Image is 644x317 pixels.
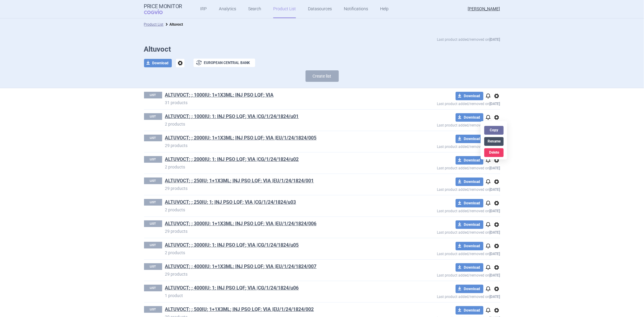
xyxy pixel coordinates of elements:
button: Download [456,113,483,122]
button: Download [144,59,172,67]
p: 29 products [165,271,393,277]
p: Last product added/removed on [393,186,500,192]
p: 29 products [165,228,393,234]
h1: ALTUVOCT; ; 1000IU; 1+1X3ML; INJ PSO LQF; VIA [165,92,393,100]
p: 29 products [165,142,393,149]
p: LIST [144,156,162,163]
button: Delete [484,148,504,157]
p: 2 products [165,207,393,213]
button: Download [456,242,483,250]
li: Altuvoct [164,21,183,27]
h1: ALTUVOCT; ; 2000IU; 1+1X3ML; INJ PSO LQF; VIA |EU/1/24/1824/005 [165,135,393,142]
button: Download [456,199,483,207]
p: LIST [144,220,162,227]
p: Last product added/removed on [393,122,500,127]
button: European Central Bank [194,59,255,67]
button: Download [456,156,483,165]
strong: [DATE] [490,209,500,213]
button: Download [456,135,483,143]
h1: ALTUVOCT; ; 4000IU; 1; INJ PSO LQF; VIA |CG/1/24/1824/u06 [165,285,393,293]
strong: [DATE] [490,166,500,170]
a: ALTUVOCT; ; 3000IU; 1; INJ PSO LQF; VIA |CG/1/24/1824/u05 [165,242,299,248]
a: ALTUVOCT; ; 3000IU; 1+1X3ML; INJ PSO LQF; VIA |EU/1/24/1824/006 [165,220,317,227]
p: 2 products [165,164,393,170]
p: 2 products [165,121,393,127]
a: ALTUVOCT; ; 250IU; 1+1X3ML; INJ PSO LQF; VIA |EU/1/24/1824/001 [165,178,314,184]
h1: ALTUVOCT; ; 4000IU; 1+1X3ML; INJ PSO LQF; VIA |EU/1/24/1824/007 [165,263,393,271]
strong: [DATE] [490,295,500,299]
strong: [DATE] [490,37,500,42]
button: Download [456,263,483,272]
p: LIST [144,135,162,141]
p: LIST [144,199,162,206]
button: Download [456,178,483,186]
h1: ALTUVOCT; ; 250IU; 1; INJ PSO LQF; VIA |CG/1/24/1824/u03 [165,199,393,207]
p: Last product added/removed on [393,207,500,213]
a: ALTUVOCT; ; 500IU; 1+1X3ML; INJ PSO LQF; VIA |EU/1/24/1824/002 [165,306,314,313]
p: 2 products [165,250,393,256]
p: LIST [144,285,162,291]
p: Last product added/removed on [393,165,500,170]
p: Last product added/removed on [393,143,500,149]
p: 31 products [165,100,393,106]
h1: ALTUVOCT; ; 500IU; 1+1X3ML; INJ PSO LQF; VIA |EU/1/24/1824/002 [165,306,393,314]
strong: [DATE] [490,252,500,256]
p: LIST [144,178,162,184]
button: Download [456,306,483,315]
h1: ALTUVOCT; ; 3000IU; 1+1X3ML; INJ PSO LQF; VIA |EU/1/24/1824/006 [165,220,393,228]
span: COGVIO [144,9,171,14]
p: LIST [144,306,162,313]
button: Download [456,220,483,229]
h1: ALTUVOCT; ; 3000IU; 1; INJ PSO LQF; VIA |CG/1/24/1824/u05 [165,242,393,250]
p: LIST [144,242,162,248]
a: Product List [144,22,164,27]
p: 29 products [165,185,393,191]
a: Price MonitorCOGVIO [144,3,182,15]
h1: ALTUVOCT; ; 250IU; 1+1X3ML; INJ PSO LQF; VIA |EU/1/24/1824/001 [165,178,393,185]
strong: [DATE] [490,273,500,277]
strong: [DATE] [490,230,500,235]
a: ALTUVOCT; ; 1000IU; 1; INJ PSO LQF; VIA |CG/1/24/1824/u01 [165,113,299,120]
button: Rename [484,137,504,146]
h1: Altuvoct [144,45,500,54]
strong: [DATE] [490,187,500,192]
p: Last product added/removed on [393,229,500,235]
button: Download [456,92,483,100]
strong: Price Monitor [144,3,182,9]
h1: ALTUVOCT; ; 2000IU; 1; INJ PSO LQF; VIA |CG/1/24/1824/u02 [165,156,393,164]
p: Last product added/removed on [393,293,500,299]
strong: Altuvoct [170,22,183,27]
button: Copy [484,126,504,135]
p: Last product added/removed on [393,100,500,106]
p: Last product added/removed on [393,250,500,256]
h1: ALTUVOCT; ; 1000IU; 1; INJ PSO LQF; VIA |CG/1/24/1824/u01 [165,113,393,121]
p: LIST [144,113,162,120]
p: LIST [144,92,162,98]
p: Last product added/removed on [437,37,500,43]
p: LIST [144,263,162,270]
button: Create list [306,70,339,82]
a: ALTUVOCT; ; 4000IU; 1+1X3ML; INJ PSO LQF; VIA |EU/1/24/1824/007 [165,263,317,270]
p: 1 product [165,293,393,299]
a: ALTUVOCT; ; 250IU; 1; INJ PSO LQF; VIA |CG/1/24/1824/u03 [165,199,296,206]
button: Download [456,285,483,293]
a: ALTUVOCT; ; 2000IU; 1; INJ PSO LQF; VIA |CG/1/24/1824/u02 [165,156,299,163]
a: ALTUVOCT; ; 1000IU; 1+1X3ML; INJ PSO LQF; VIA [165,92,274,98]
p: Last product added/removed on [393,272,500,277]
a: ALTUVOCT; ; 4000IU; 1; INJ PSO LQF; VIA |CG/1/24/1824/u06 [165,285,299,291]
li: Product List [144,21,164,27]
strong: [DATE] [490,102,500,106]
a: ALTUVOCT; ; 2000IU; 1+1X3ML; INJ PSO LQF; VIA |EU/1/24/1824/005 [165,135,317,141]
